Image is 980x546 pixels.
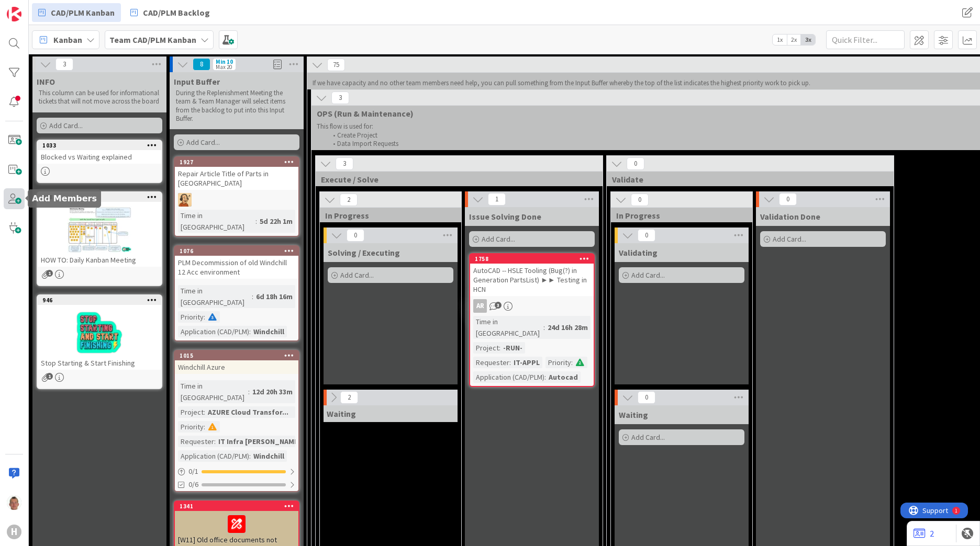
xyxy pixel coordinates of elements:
[321,174,589,185] span: Execute / Solve
[470,254,594,264] div: 1758
[631,194,649,206] span: 0
[175,157,298,190] div: 1927Repair Article Title of Parts in [GEOGRAPHIC_DATA]
[42,194,161,201] div: 968
[545,322,591,333] div: 24d 16h 28m
[38,141,161,164] div: 1033Blocked vs Waiting explained
[328,247,400,258] span: Solving / Executing
[545,357,571,368] div: Priority
[631,270,665,280] span: Add Card...
[205,406,291,418] div: AZURE Cloud Transfor...
[253,291,295,302] div: 6d 18h 16m
[176,89,297,123] p: During the Replenishment Meeting the team & Team Manager will select items from the backlog to pu...
[188,466,198,477] span: 0 / 1
[252,291,253,302] span: :
[327,59,345,71] span: 75
[616,210,739,221] span: In Progress
[178,326,249,337] div: Application (CAD/PLM)
[470,299,594,313] div: AR
[42,142,161,149] div: 1033
[488,193,506,206] span: 1
[216,59,233,64] div: Min 10
[7,525,21,539] div: H
[255,215,257,227] span: :
[546,371,581,383] div: Autocad
[188,479,198,490] span: 0/6
[787,35,801,45] span: 2x
[178,421,204,433] div: Priority
[475,255,594,263] div: 1758
[178,210,255,233] div: Time in [GEOGRAPHIC_DATA]
[773,234,806,244] span: Add Card...
[469,211,541,222] span: Issue Solving Done
[49,121,83,130] span: Add Card...
[46,270,53,277] span: 1
[347,229,364,242] span: 0
[543,322,545,333] span: :
[482,234,515,244] span: Add Card...
[500,342,525,354] div: -RUN-
[473,357,509,368] div: Requester
[248,386,250,397] span: :
[38,295,161,370] div: 946Stop Starting & Start Finishing
[249,450,251,462] span: :
[216,436,303,447] div: IT Infra [PERSON_NAME]
[32,194,97,203] h5: Add Members
[39,89,160,106] p: This column can be used for informational tickets that will not move across the board
[38,192,161,267] div: 968HOW TO: Daily Kanban Meeting
[124,3,216,22] a: CAD/PLM Backlog
[619,247,658,258] span: Validating
[38,253,161,267] div: HOW TO: Daily Kanban Meeting
[250,386,295,397] div: 12d 20h 33m
[495,302,502,309] span: 3
[42,297,161,304] div: 946
[32,3,121,22] a: CAD/PLM Kanban
[178,450,249,462] div: Application (CAD/PLM)
[175,465,298,478] div: 0/1
[109,35,196,45] b: Team CAD/PLM Kanban
[175,167,298,190] div: Repair Article Title of Parts in [GEOGRAPHIC_DATA]
[331,92,349,104] span: 3
[340,270,374,280] span: Add Card...
[175,256,298,279] div: PLM Decommission of old Windchill 12 Acc environment
[178,436,214,447] div: Requester
[54,4,57,13] div: 1
[186,138,220,147] span: Add Card...
[38,356,161,370] div: Stop Starting & Start Finishing
[336,157,353,170] span: 3
[37,76,55,87] span: INFO
[257,215,295,227] div: 5d 22h 1m
[627,157,644,170] span: 0
[638,391,655,404] span: 0
[473,342,499,354] div: Project
[174,156,299,237] a: 1927Repair Article Title of Parts in [GEOGRAPHIC_DATA]RHTime in [GEOGRAPHIC_DATA]:5d 22h 1m
[175,246,298,256] div: 1076
[638,229,655,242] span: 0
[340,194,358,206] span: 2
[473,316,543,339] div: Time in [GEOGRAPHIC_DATA]
[214,436,216,447] span: :
[204,421,205,433] span: :
[612,174,881,185] span: Validate
[7,7,21,21] img: Visit kanbanzone.com
[914,527,934,540] a: 2
[175,157,298,167] div: 1927
[499,342,500,354] span: :
[38,295,161,305] div: 946
[37,294,162,389] a: 946Stop Starting & Start Finishing
[340,391,358,404] span: 2
[760,211,820,222] span: Validation Done
[619,409,648,420] span: Waiting
[251,450,287,462] div: Windchill
[46,373,53,380] span: 1
[204,311,205,323] span: :
[178,380,248,403] div: Time in [GEOGRAPHIC_DATA]
[544,371,546,383] span: :
[37,140,162,183] a: 1033Blocked vs Waiting explained
[511,357,542,368] div: IT-APPL
[175,360,298,374] div: Windchill Azure
[509,357,511,368] span: :
[251,326,287,337] div: Windchill
[193,58,210,71] span: 8
[826,30,905,49] input: Quick Filter...
[38,150,161,164] div: Blocked vs Waiting explained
